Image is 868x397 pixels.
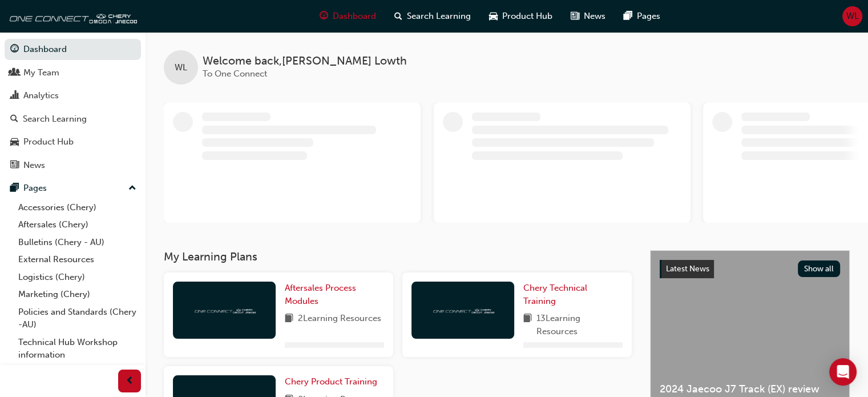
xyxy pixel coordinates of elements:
[285,282,384,307] a: Aftersales Process Modules
[23,135,74,149] div: Product Hub
[562,5,615,28] a: news-iconNews
[10,114,18,125] span: search-icon
[798,260,841,277] button: Show all
[203,55,407,68] span: Welcome back , [PERSON_NAME] Lowth
[203,69,267,79] span: To One Connect
[164,250,632,263] h3: My Learning Plans
[14,286,141,303] a: Marketing (Chery)
[615,5,669,28] a: pages-iconPages
[5,109,141,130] a: Search Learning
[14,199,141,216] a: Accessories (Chery)
[14,251,141,268] a: External Resources
[407,10,471,23] span: Search Learning
[23,89,59,102] div: Analytics
[298,312,381,326] span: 2 Learning Resources
[5,39,141,60] a: Dashboard
[14,216,141,234] a: Aftersales (Chery)
[23,182,47,195] div: Pages
[23,113,87,126] div: Search Learning
[523,282,623,307] a: Chery Technical Training
[571,9,579,23] span: news-icon
[10,68,19,78] span: people-icon
[489,9,498,23] span: car-icon
[10,45,19,55] span: guage-icon
[10,161,19,171] span: news-icon
[660,383,840,396] span: 2024 Jaecoo J7 Track (EX) review
[584,10,605,23] span: News
[285,283,356,306] span: Aftersales Process Modules
[846,10,859,23] span: WL
[5,62,141,83] a: My Team
[660,260,840,278] a: Latest NewsShow all
[5,37,141,178] button: DashboardMy TeamAnalyticsSearch LearningProduct HubNews
[14,334,141,364] a: Technical Hub Workshop information
[128,181,136,196] span: up-icon
[523,312,532,338] span: book-icon
[333,10,376,23] span: Dashboard
[523,283,587,306] span: Chery Technical Training
[431,304,494,315] img: oneconnect
[624,9,632,23] span: pages-icon
[394,9,402,23] span: search-icon
[502,10,552,23] span: Product Hub
[829,358,857,386] div: Open Intercom Messenger
[175,61,187,74] span: WL
[5,155,141,176] a: News
[285,375,382,388] a: Chery Product Training
[385,5,480,28] a: search-iconSearch Learning
[5,178,141,199] button: Pages
[14,268,141,286] a: Logistics (Chery)
[285,376,377,387] span: Chery Product Training
[320,9,328,23] span: guage-icon
[536,312,623,338] span: 13 Learning Resources
[23,66,59,79] div: My Team
[842,6,862,26] button: WL
[637,10,660,23] span: Pages
[285,312,293,326] span: book-icon
[310,5,385,28] a: guage-iconDashboard
[126,374,134,388] span: prev-icon
[480,5,562,28] a: car-iconProduct Hub
[14,364,141,382] a: All Pages
[193,304,256,315] img: oneconnect
[14,234,141,251] a: Bulletins (Chery - AU)
[14,303,141,334] a: Policies and Standards (Chery -AU)
[5,85,141,106] a: Analytics
[10,137,19,147] span: car-icon
[6,5,137,27] img: oneconnect
[10,183,19,194] span: pages-icon
[5,131,141,153] a: Product Hub
[10,91,19,101] span: chart-icon
[23,159,45,172] div: News
[666,264,709,274] span: Latest News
